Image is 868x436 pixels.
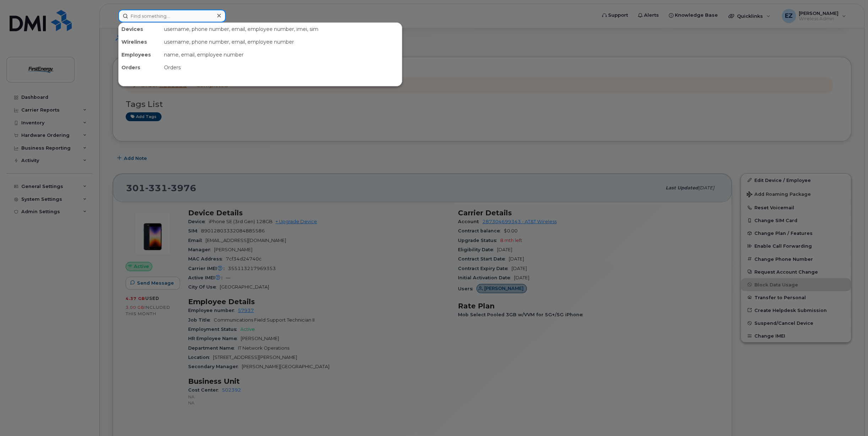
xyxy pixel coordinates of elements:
[119,61,161,74] div: Orders
[119,48,161,61] div: Employees
[118,10,226,22] input: Find something...
[837,405,863,431] iframe: Messenger Launcher
[161,36,402,48] div: username, phone number, email, employee number
[161,61,402,74] div: Orders
[119,36,161,48] div: Wirelines
[161,48,402,61] div: name, email, employee number
[161,23,402,36] div: username, phone number, email, employee number, imei, sim
[119,23,161,36] div: Devices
